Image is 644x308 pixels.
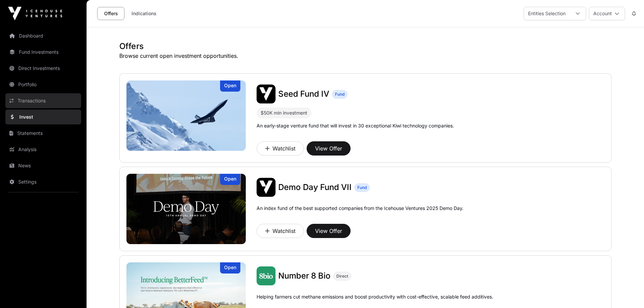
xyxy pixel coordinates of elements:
span: Seed Fund IV [278,89,329,99]
img: Icehouse Ventures Logo [8,7,62,20]
div: Open [220,174,240,185]
a: Seed Fund IV [278,89,329,99]
img: Demo Day Fund VII [126,174,246,244]
span: Number 8 Bio [278,271,331,281]
button: Account [589,7,625,20]
a: Fund Investments [5,45,81,60]
a: Demo Day Fund VII [278,182,352,193]
a: Indications [127,7,161,20]
div: Open [220,262,240,274]
img: Seed Fund IV [257,85,276,103]
a: Demo Day Fund VIIOpen [126,174,246,244]
span: Direct [336,274,348,279]
img: Demo Day Fund VII [257,178,276,197]
iframe: Chat Widget [610,276,644,308]
span: Fund [335,92,344,97]
a: Settings [5,174,81,189]
button: Watchlist [257,224,304,238]
div: $50K min investment [261,109,307,117]
a: Transactions [5,93,81,108]
a: Offers [97,7,124,20]
button: Watchlist [257,141,304,156]
a: Analysis [5,142,81,157]
img: Number 8 Bio [257,266,276,285]
span: Demo Day Fund VII [278,182,352,192]
a: Dashboard [5,28,81,43]
div: Entities Selection [524,7,570,20]
a: News [5,158,81,173]
span: Fund [357,185,367,190]
div: Open [220,80,240,92]
p: An index fund of the best supported companies from the Icehouse Ventures 2025 Demo Day. [257,205,463,212]
p: An early-stage venture fund that will invest in 30 exceptional Kiwi technology companies. [257,122,454,129]
a: Portfolio [5,77,81,92]
h1: Offers [119,41,612,52]
a: Statements [5,126,81,141]
a: Number 8 Bio [278,270,331,281]
button: View Offer [307,224,351,238]
p: Browse current open investment opportunities. [119,52,612,60]
img: Seed Fund IV [126,80,246,151]
a: Direct Investments [5,61,81,76]
button: View Offer [307,141,351,156]
a: Invest [5,110,81,124]
a: Seed Fund IVOpen [126,80,246,151]
div: $50K min investment [257,108,311,118]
